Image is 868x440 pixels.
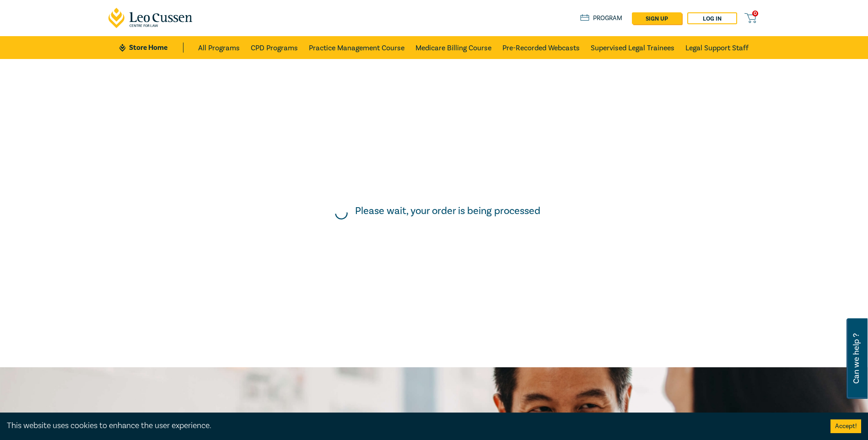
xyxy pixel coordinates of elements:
a: Legal Support Staff [685,36,749,59]
a: Program [580,13,623,23]
a: Supervised Legal Trainees [591,36,674,59]
a: CPD Programs [251,36,298,59]
a: Medicare Billing Course [415,36,491,59]
a: Pre-Recorded Webcasts [502,36,580,59]
h5: Please wait, your order is being processed [355,205,540,217]
a: Store Home [119,43,183,53]
a: sign up [632,12,682,24]
a: Log in [687,12,737,24]
div: This website uses cookies to enhance the user experience. [7,420,817,432]
a: All Programs [198,36,240,59]
span: 0 [752,11,758,16]
span: Can we help ? [852,324,861,393]
a: Practice Management Course [309,36,404,59]
button: Accept cookies [830,419,861,433]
